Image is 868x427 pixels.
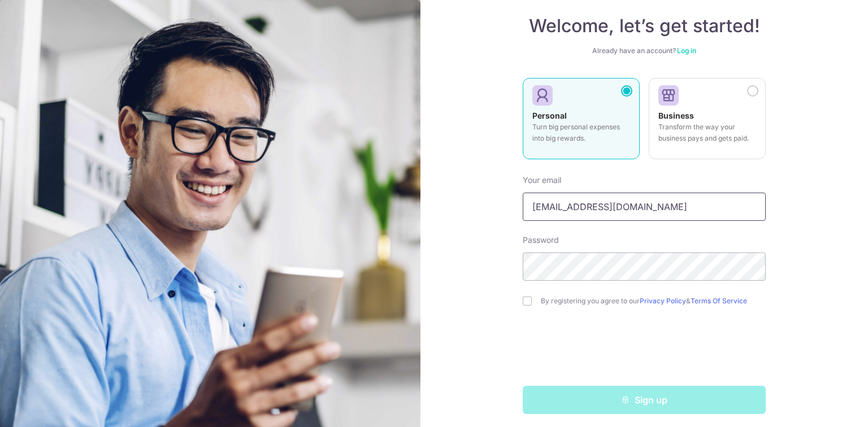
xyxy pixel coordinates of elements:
strong: Business [658,111,694,120]
label: Your email [523,175,561,186]
a: Log in [677,46,696,55]
a: Personal Turn big personal expenses into big rewards. [523,78,640,166]
input: Enter your Email [523,193,766,221]
h4: Welcome, let’s get started! [523,15,766,37]
a: Privacy Policy [640,297,686,305]
a: Terms Of Service [691,297,747,305]
div: Already have an account? [523,46,766,55]
p: Turn big personal expenses into big rewards. [532,121,630,144]
p: Transform the way your business pays and gets paid. [658,121,756,144]
label: By registering you agree to our & [541,297,766,306]
iframe: reCAPTCHA [558,328,730,372]
a: Business Transform the way your business pays and gets paid. [649,78,766,166]
label: Password [523,234,559,246]
strong: Personal [532,111,567,120]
